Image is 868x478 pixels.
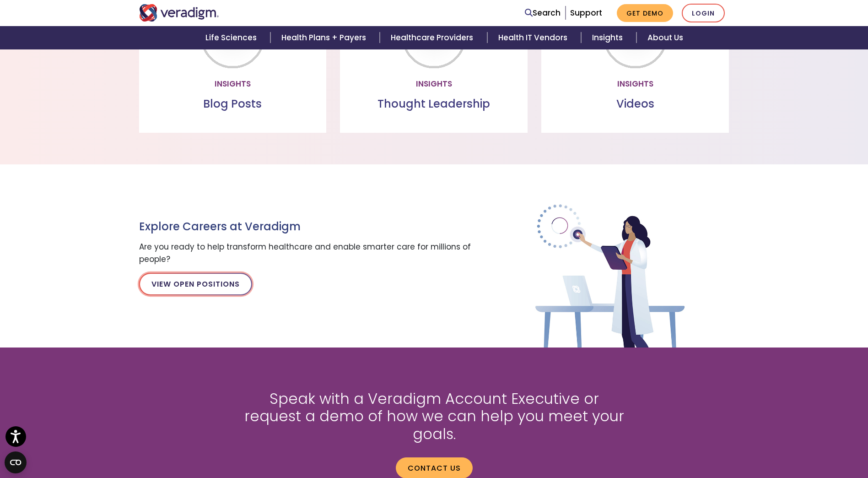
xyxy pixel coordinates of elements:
h3: Videos [549,98,722,111]
a: Login [682,4,725,22]
a: Search [525,7,561,19]
a: About Us [636,26,694,49]
p: Are you ready to help transform healthcare and enable smarter care for millions of people? [139,241,478,266]
img: Veradigm logo [139,4,219,22]
h3: Thought Leadership [347,98,520,111]
button: Open CMP widget [5,451,27,473]
h3: Blog Posts [146,98,319,111]
p: Insights [347,78,520,90]
a: Life Sciences [194,26,270,49]
p: Insights [549,78,722,90]
a: Health Plans + Payers [270,26,380,49]
a: Support [570,7,602,18]
h3: Explore Careers at Veradigm [139,220,478,234]
a: Get Demo [617,4,673,22]
p: Insights [146,78,319,90]
a: View Open Positions [139,273,252,295]
a: Insights [581,26,636,49]
a: Healthcare Providers [380,26,487,49]
a: Health IT Vendors [487,26,581,49]
h2: Speak with a Veradigm Account Executive or request a demo of how we can help you meet your goals. [240,390,629,443]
